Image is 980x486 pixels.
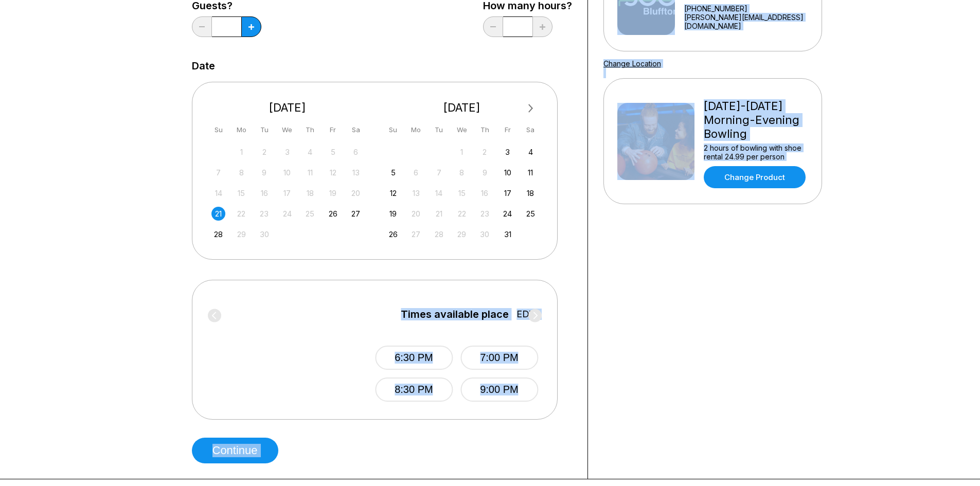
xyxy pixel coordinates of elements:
div: Not available Monday, September 29th, 2025 [235,227,248,241]
div: Not available Wednesday, September 24th, 2025 [280,207,294,221]
label: Date [192,60,215,71]
div: Not available Monday, September 8th, 2025 [235,166,248,179]
div: Mo [235,123,248,137]
div: Not available Saturday, September 13th, 2025 [349,166,363,179]
div: Not available Wednesday, September 10th, 2025 [280,166,294,179]
img: Friday-Sunday Morning-Evening Bowling [617,103,694,180]
div: Not available Thursday, September 4th, 2025 [303,145,317,159]
span: Times available place [401,309,509,320]
div: Not available Wednesday, September 17th, 2025 [280,186,294,200]
button: 9:00 PM [460,377,538,402]
div: Not available Sunday, September 14th, 2025 [211,186,225,200]
div: Not available Tuesday, September 2nd, 2025 [257,145,271,159]
div: Not available Monday, October 6th, 2025 [409,166,423,179]
div: Th [478,123,492,137]
div: Not available Thursday, October 23rd, 2025 [478,207,492,221]
button: Continue [192,438,278,463]
div: Choose Sunday, September 28th, 2025 [211,227,225,241]
div: Not available Friday, September 5th, 2025 [326,145,340,159]
div: Not available Saturday, September 6th, 2025 [349,145,363,159]
div: Choose Saturday, September 27th, 2025 [349,207,363,221]
div: Not available Thursday, September 25th, 2025 [303,207,317,221]
div: Tu [257,123,271,137]
div: Choose Sunday, October 26th, 2025 [386,227,400,241]
div: Not available Saturday, September 20th, 2025 [349,186,363,200]
div: Not available Monday, October 20th, 2025 [409,207,423,221]
div: Tu [432,123,446,137]
div: Fr [501,123,514,137]
div: Not available Tuesday, October 7th, 2025 [432,166,446,179]
div: Not available Wednesday, September 3rd, 2025 [280,145,294,159]
div: Choose Friday, September 26th, 2025 [326,207,340,221]
div: We [455,123,469,137]
div: Not available Thursday, October 16th, 2025 [478,186,492,200]
div: Not available Wednesday, October 1st, 2025 [455,145,469,159]
div: Not available Tuesday, October 21st, 2025 [432,207,446,221]
div: Choose Saturday, October 11th, 2025 [524,166,538,179]
div: Not available Monday, September 15th, 2025 [235,186,248,200]
div: Not available Tuesday, September 16th, 2025 [257,186,271,200]
a: Change Location [603,59,661,68]
div: Not available Wednesday, October 15th, 2025 [455,186,469,200]
div: Choose Friday, October 24th, 2025 [501,207,514,221]
div: Choose Saturday, October 4th, 2025 [524,145,538,159]
button: Next Month [523,100,539,117]
div: Choose Saturday, October 18th, 2025 [524,186,538,200]
div: Choose Sunday, October 5th, 2025 [386,166,400,179]
div: Not available Thursday, October 30th, 2025 [478,227,492,241]
div: Not available Tuesday, September 30th, 2025 [257,227,271,241]
button: 7:00 PM [460,346,538,370]
div: [DATE] [382,101,542,115]
div: We [280,123,294,137]
div: Not available Monday, October 27th, 2025 [409,227,423,241]
div: Choose Friday, October 3rd, 2025 [501,145,514,159]
div: Not available Wednesday, October 29th, 2025 [455,227,469,241]
div: Not available Tuesday, October 28th, 2025 [432,227,446,241]
div: Sa [524,123,538,137]
a: [PERSON_NAME][EMAIL_ADDRESS][DOMAIN_NAME] [684,13,817,30]
div: Choose Saturday, October 25th, 2025 [524,207,538,221]
a: Change Product [704,166,806,188]
div: Not available Thursday, October 9th, 2025 [478,166,492,179]
div: Not available Friday, September 12th, 2025 [326,166,340,179]
div: month 2025-10 [385,144,539,241]
div: [DATE] [208,101,367,115]
div: Not available Thursday, September 11th, 2025 [303,166,317,179]
div: Not available Monday, September 22nd, 2025 [235,207,248,221]
div: Choose Friday, October 10th, 2025 [501,166,514,179]
div: month 2025-09 [210,144,365,241]
div: Choose Sunday, October 12th, 2025 [386,186,400,200]
button: 6:30 PM [375,346,453,370]
div: Not available Sunday, September 7th, 2025 [211,166,225,179]
div: [PHONE_NUMBER] [684,4,817,13]
div: Not available Monday, October 13th, 2025 [409,186,423,200]
div: Su [211,123,225,137]
span: EDT -04:00 [516,309,567,320]
div: Not available Wednesday, October 8th, 2025 [455,166,469,179]
div: Choose Sunday, September 21st, 2025 [211,207,225,221]
div: Choose Friday, October 17th, 2025 [501,186,514,200]
div: 2 hours of bowling with shoe rental 24.99 per person [704,143,808,161]
div: Fr [326,123,340,137]
div: Su [386,123,400,137]
div: [DATE]-[DATE] Morning-Evening Bowling [704,99,808,141]
div: Th [303,123,317,137]
div: Not available Thursday, September 18th, 2025 [303,186,317,200]
div: Choose Friday, October 31st, 2025 [501,227,514,241]
div: Choose Sunday, October 19th, 2025 [386,207,400,221]
div: Sa [349,123,363,137]
div: Not available Friday, September 19th, 2025 [326,186,340,200]
div: Mo [409,123,423,137]
div: Not available Tuesday, October 14th, 2025 [432,186,446,200]
div: Not available Wednesday, October 22nd, 2025 [455,207,469,221]
div: Not available Tuesday, September 23rd, 2025 [257,207,271,221]
div: Not available Monday, September 1st, 2025 [235,145,248,159]
button: 8:30 PM [375,377,453,402]
div: Not available Thursday, October 2nd, 2025 [478,145,492,159]
div: Not available Tuesday, September 9th, 2025 [257,166,271,179]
